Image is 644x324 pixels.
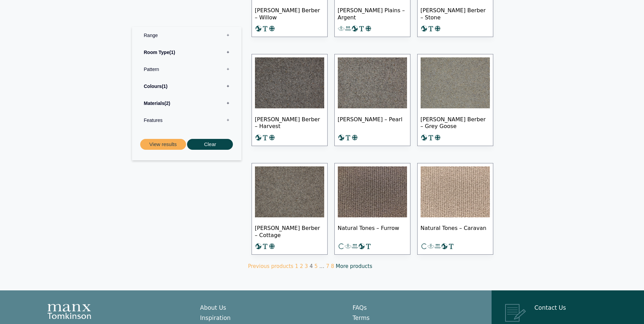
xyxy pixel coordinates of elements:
a: Previous products [248,263,294,269]
img: Tomkinson Berber - Cottage [255,166,324,217]
span: 2 [164,101,170,106]
span: [PERSON_NAME] Berber – Harvest [255,110,324,134]
button: Clear [187,139,233,150]
button: View results [140,139,186,150]
img: Natural Tones - Caravan [421,166,490,217]
label: Colours [137,78,236,95]
img: Manx Tomkinson Logo [48,304,91,319]
a: Page 3 [305,263,308,269]
a: Natural Tones - Caravan Natural Tones – Caravan [417,163,493,255]
label: Range [137,27,236,44]
span: [PERSON_NAME] Berber – Willow [255,1,324,25]
a: Page 2 [300,263,303,269]
span: Natural Tones – Furrow [338,219,407,243]
a: Tomkinson Berber - Pearl [PERSON_NAME] – Pearl [334,54,410,146]
a: Page 1 [295,263,298,269]
span: Natural Tones – Caravan [421,219,490,243]
a: Tomkinson Berber -Harvest [PERSON_NAME] Berber – Harvest [252,54,328,146]
span: [PERSON_NAME] Berber – Grey Goose [421,110,490,134]
span: [PERSON_NAME] – Pearl [338,110,407,134]
a: Tomkinson Berber - Grey Goose [PERSON_NAME] Berber – Grey Goose [417,54,493,146]
span: 1 [162,84,167,89]
img: Tomkinson Berber - Pearl [338,57,407,108]
a: Natural Tones - Furrow Natural Tones – Furrow [334,163,410,255]
a: Page 5 [314,263,318,269]
span: [PERSON_NAME] Berber – Cottage [255,219,324,243]
span: [PERSON_NAME] Plains – Argent [338,1,407,25]
a: Page 8 [331,263,334,269]
label: Pattern [137,61,236,78]
span: Page 4 [310,263,313,269]
img: Tomkinson Berber - Grey Goose [421,57,490,108]
span: 1 [169,50,175,55]
img: Natural Tones - Furrow [338,166,407,217]
a: More products [336,263,372,269]
a: Tomkinson Berber - Cottage [PERSON_NAME] Berber – Cottage [252,163,328,255]
a: Inspiration [200,314,231,321]
label: Materials [137,95,236,112]
a: Page 7 [326,263,329,269]
a: Contact Us [534,304,566,311]
a: About Us [200,304,226,311]
span: [PERSON_NAME] Berber – Stone [421,1,490,25]
a: Terms [353,314,370,321]
img: Tomkinson Berber -Harvest [255,57,324,108]
span: … [319,263,325,269]
label: Room Type [137,44,236,61]
label: Features [137,112,236,129]
a: FAQs [353,304,367,311]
